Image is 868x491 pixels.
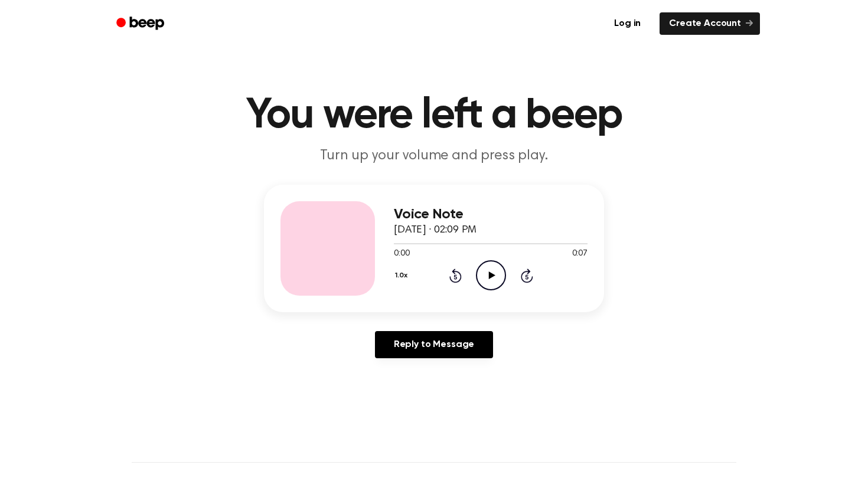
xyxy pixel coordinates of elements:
a: Beep [108,12,175,35]
span: 0:07 [572,248,588,260]
h3: Voice Note [394,207,588,222]
p: Turn up your volume and press play. [207,146,661,166]
button: 1.0x [394,266,412,286]
a: Reply to Message [375,331,493,358]
a: Create Account [660,12,760,35]
h1: You were left a beep [132,94,736,137]
span: [DATE] · 02:09 PM [394,225,477,235]
span: 0:00 [394,248,409,260]
a: Log in [602,10,652,37]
